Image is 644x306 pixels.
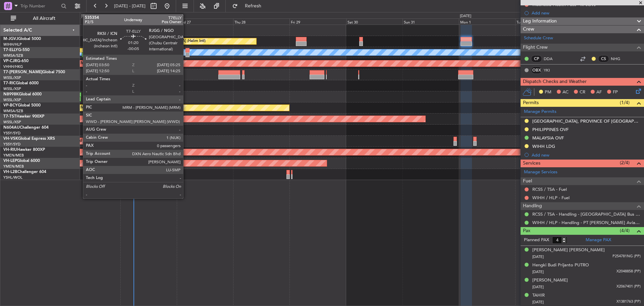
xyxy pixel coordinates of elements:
a: YMEN/MEB [3,164,24,169]
span: T7-[PERSON_NAME] [3,70,42,74]
span: [DATE] [532,300,544,305]
span: PM [545,89,551,96]
span: AC [562,89,569,96]
span: VH-L2B [3,170,17,174]
span: [DATE] [532,254,544,259]
div: [GEOGRAPHIC_DATA], PROVINCE OF [GEOGRAPHIC_DATA] DEPARTURE [532,118,641,124]
a: WIHH / HLP - Fuel [532,195,570,201]
button: All Aircraft [7,13,73,24]
a: YSHL/WOL [3,175,22,180]
div: Tue 2 [515,18,572,25]
span: T7-TST [3,115,16,119]
div: Hengki Budi Prijanto PUTRO [532,262,589,269]
span: VP-CJR [3,59,17,63]
div: [PERSON_NAME] [532,277,568,284]
div: Add new [532,10,641,16]
span: FP [613,89,618,96]
span: Dispatch Checks and Weather [523,78,587,86]
span: AF [596,89,602,96]
a: VH-VSKGlobal Express XRS [3,137,55,141]
a: Manage Permits [524,108,556,115]
span: Flight Crew [523,44,548,51]
span: Services [523,160,540,167]
a: WSSL/XSP [3,120,21,125]
label: Planned PAX [524,237,549,244]
div: Thu 28 [233,18,289,25]
a: VH-LEPGlobal 6000 [3,159,40,163]
a: RCSS / TSA - Handling - [GEOGRAPHIC_DATA] Bus Avn RCSS / TSA [532,211,641,217]
a: WMSA/SZB [3,108,23,114]
span: Handling [523,202,542,210]
div: OBX [531,67,542,74]
div: Sun 31 [402,18,459,25]
span: [DATE] [532,269,544,274]
a: DDA [544,56,559,62]
a: RCSS / TSA - Fuel [532,186,567,192]
a: VH-L2BChallenger 604 [3,170,46,174]
div: Unplanned Maint Sydney ([PERSON_NAME] Intl) [63,136,146,146]
span: [DATE] [532,285,544,290]
span: All Aircraft [17,16,71,21]
a: T7-RICGlobal 6000 [3,81,39,85]
span: (1/4) [620,99,630,106]
a: VP-CJRG-650 [3,59,29,63]
div: [DATE] [460,13,471,19]
a: N604AUChallenger 604 [3,126,49,130]
span: X2048858 (PP) [616,269,641,274]
span: Permits [523,99,539,107]
div: MALAYSIA OVF [532,135,564,141]
div: Mon 1 [459,18,515,25]
a: Manage Services [524,169,557,176]
a: T7-ELLYG-550 [3,48,30,52]
a: YSSY/SYD [3,131,20,136]
div: Mon 25 [64,18,120,25]
div: Tue 26 [120,18,177,25]
span: VH-LEP [3,159,17,163]
a: Schedule Crew [524,35,553,42]
a: YKI [544,67,559,73]
span: [DATE] - [DATE] [114,3,146,9]
a: M-JGVJGlobal 5000 [3,37,41,41]
a: VH-RIUHawker 800XP [3,148,45,152]
div: TAHIR [532,292,545,299]
a: NHG [611,56,626,62]
div: CS [598,55,609,62]
div: Planned Maint [GEOGRAPHIC_DATA] (Halim Intl) [122,36,206,46]
a: Manage PAX [586,237,611,244]
div: PHILIPPINES OVF [532,127,569,132]
span: VH-RIU [3,148,17,152]
span: Refresh [239,4,267,8]
a: YMEN/MEB [3,153,24,158]
a: T7-[PERSON_NAME]Global 7500 [3,70,65,74]
a: T7-TSTHawker 900XP [3,115,44,119]
span: N604AU [3,126,20,130]
span: Leg Information [523,17,557,25]
span: Pax [523,227,530,235]
span: VP-BCY [3,103,18,107]
span: M-JGVJ [3,37,18,41]
a: WIHH / HLP - Handling - PT [PERSON_NAME] Aviasi WIHH / HLP [532,220,641,225]
input: Trip Number [20,1,59,11]
a: WIHH/HLP [3,42,22,47]
span: (4/4) [620,227,630,234]
div: Wed 27 [177,18,233,25]
a: YSSY/SYD [3,142,20,147]
a: WMSA/SZB [3,53,23,58]
a: WSSL/XSP [3,86,21,91]
div: [PERSON_NAME] [PERSON_NAME] [532,247,605,254]
a: VHHH/HKG [3,64,23,69]
div: WIHH LDG [532,143,555,149]
span: (2/4) [620,159,630,166]
a: VP-BCYGlobal 5000 [3,103,41,107]
span: N8998K [3,92,19,96]
span: Fuel [523,177,532,185]
span: VH-VSK [3,137,18,141]
div: Add new [532,152,641,158]
div: CP [531,55,542,62]
div: Fri 29 [289,18,346,25]
button: Refresh [229,1,269,11]
span: P254781NG (PP) [612,254,641,259]
a: WSSL/XSP [3,97,21,102]
span: T7-ELLY [3,48,18,52]
a: WSSL/XSP [3,75,21,80]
